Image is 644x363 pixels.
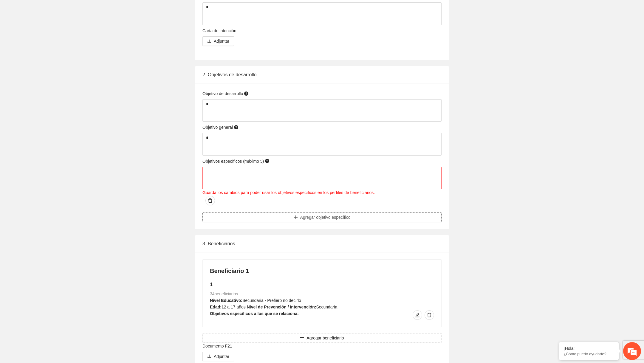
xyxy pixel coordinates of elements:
[214,353,229,360] span: Adjuntar
[207,354,211,359] span: upload
[202,90,250,97] span: Objetivo de desarrollo
[207,39,211,44] span: upload
[210,298,242,303] strong: Nivel Educativo:
[294,215,298,220] span: plus
[425,313,434,317] span: delete
[222,305,246,309] span: 12 a 17 años
[244,91,248,96] span: question-circle
[210,291,238,296] span: 34 beneficiarios
[210,267,434,275] h4: Beneficiario 1
[300,336,304,340] span: plus
[202,212,442,222] button: plusAgregar objetivo específico
[413,313,422,317] span: edit
[206,198,215,203] span: delete
[425,310,434,320] button: delete
[300,214,351,221] span: Agregar objetivo específico
[563,352,614,356] p: ¿Cómo puedo ayudarte?
[202,333,442,343] button: plusAgregar beneficiario
[202,36,234,46] button: uploadAdjuntar
[247,305,316,309] strong: Nivel de Prevención / Intervención:
[98,3,112,17] div: Minimizar ventana de chat en vivo
[210,281,434,288] h5: 1
[31,30,100,38] div: Chatee con nosotros ahora
[202,158,270,165] span: Objetivos específicos (máximo 5)
[214,38,229,44] span: Adjuntar
[202,354,234,359] span: uploadAdjuntar
[306,335,344,341] span: Agregar beneficiario
[202,39,234,44] span: uploadAdjuntar
[265,159,269,163] span: question-circle
[413,310,422,320] button: edit
[316,305,337,309] span: Secundaria
[35,80,82,140] span: Estamos en línea.
[202,190,375,195] span: Guarda los cambios para poder usar los objetivos específicos en los perfiles de beneficiarios.
[202,352,234,361] button: uploadAdjuntar
[563,346,614,351] div: ¡Hola!
[210,311,299,316] strong: Objetivos específicos a los que se relaciona:
[234,125,238,129] span: question-circle
[3,163,114,184] textarea: Escriba su mensaje y pulse “Intro”
[202,235,442,252] div: 3. Beneficiarios
[202,27,239,34] span: Carta de intención
[202,343,234,349] span: Documento F21
[202,124,239,131] span: Objetivo general
[210,305,222,309] strong: Edad:
[202,66,442,83] div: 2. Objetivos de desarrollo
[205,196,215,205] button: delete
[242,298,301,303] span: Secundaria - Prefiero no decirlo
